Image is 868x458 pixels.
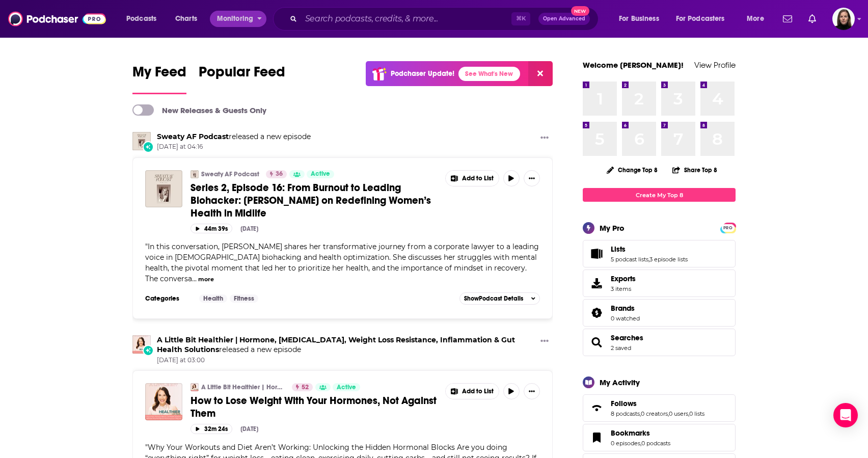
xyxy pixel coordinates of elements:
[132,335,151,354] a: A Little Bit Healthier | Hormone, Brain Fog, Weight Loss Resistance, Inflammation & Gut Health So...
[240,425,258,433] div: [DATE]
[611,304,640,313] a: Brands
[611,256,648,263] a: 5 podcast lists
[641,440,670,447] a: 0 podcasts
[191,394,437,420] span: How to Lose Weight With Your Hormones, Not Against Them
[611,285,636,292] span: 3 items
[832,8,855,30] img: User Profile
[301,11,511,27] input: Search podcasts, credits, & more...
[302,383,309,393] span: 52
[192,274,197,283] span: ...
[145,294,191,303] h3: Categories
[583,270,736,297] a: Exports
[198,275,214,284] button: more
[583,240,736,267] span: Lists
[611,274,636,283] span: Exports
[157,143,311,151] span: [DATE] at 04:16
[583,329,736,356] span: Searches
[240,225,258,232] div: [DATE]
[132,63,186,87] span: My Feed
[266,170,287,178] a: 36
[524,170,540,186] button: Show More Button
[649,256,688,263] a: 3 episode lists
[611,399,704,408] a: Follows
[175,12,197,26] span: Charts
[640,440,641,447] span: ,
[524,383,540,399] button: Show More Button
[747,12,764,26] span: More
[145,383,182,420] img: How to Lose Weight With Your Hormones, Not Against Them
[458,67,520,81] a: See What's New
[586,276,607,290] span: Exports
[640,410,641,417] span: ,
[601,164,664,176] button: Change Top 8
[586,306,607,320] a: Brands
[611,440,640,447] a: 0 episodes
[230,294,258,303] a: Fitness
[722,224,734,232] span: PRO
[669,410,688,417] a: 0 users
[583,424,736,451] span: Bookmarks
[462,175,494,182] span: Add to List
[333,383,360,391] a: Active
[191,181,438,220] a: Series 2, Episode 16: From Burnout to Leading Biohacker: [PERSON_NAME] on Redefining Women’s Heal...
[571,6,589,16] span: New
[779,10,796,28] a: Show notifications dropdown
[391,69,454,78] p: Podchaser Update!
[611,428,650,438] span: Bookmarks
[191,170,199,178] img: Sweaty AF Podcast
[611,245,626,254] span: Lists
[283,7,608,31] div: Search podcasts, credits, & more...
[157,356,536,365] span: [DATE] at 03:00
[169,11,203,27] a: Charts
[668,410,669,417] span: ,
[600,223,625,233] div: My Pro
[600,378,640,387] div: My Activity
[191,383,199,391] img: A Little Bit Healthier | Hormone, Brain Fog, Weight Loss Resistance, Inflammation & Gut Health So...
[145,170,182,207] img: Series 2, Episode 16: From Burnout to Leading Biohacker: Angela Foster on Redefining Women’s Heal...
[586,335,607,349] a: Searches
[337,383,356,393] span: Active
[292,383,313,391] a: 52
[648,256,649,263] span: ,
[132,132,151,150] img: Sweaty AF Podcast
[688,410,689,417] span: ,
[611,428,670,438] a: Bookmarks
[832,8,855,30] button: Show profile menu
[832,8,855,30] span: Logged in as BevCat3
[201,170,259,178] a: Sweaty AF Podcast
[641,410,668,417] a: 0 creators
[611,333,643,342] a: Searches
[8,9,106,29] img: Podchaser - Follow, Share and Rate Podcasts
[689,410,704,417] a: 0 lists
[586,401,607,415] a: Follows
[191,424,232,434] button: 32m 24s
[143,141,154,152] div: New Episode
[157,132,229,141] a: Sweaty AF Podcast
[145,242,539,283] span: "
[611,315,640,322] a: 0 watched
[464,295,523,302] span: Show Podcast Details
[132,63,186,94] a: My Feed
[217,12,253,26] span: Monitoring
[672,160,718,180] button: Share Top 8
[191,181,431,220] span: Series 2, Episode 16: From Burnout to Leading Biohacker: [PERSON_NAME] on Redefining Women’s Heal...
[132,104,266,116] a: New Releases & Guests Only
[833,403,858,427] div: Open Intercom Messenger
[157,132,311,142] h3: released a new episode
[199,294,227,303] a: Health
[143,345,154,356] div: New Episode
[276,169,283,179] span: 36
[311,169,330,179] span: Active
[191,394,438,420] a: How to Lose Weight With Your Hormones, Not Against Them
[210,11,266,27] button: open menu
[583,188,736,202] a: Create My Top 8
[586,430,607,445] a: Bookmarks
[611,245,688,254] a: Lists
[157,335,536,355] h3: released a new episode
[543,16,585,21] span: Open Advanced
[157,335,515,354] a: A Little Bit Healthier | Hormone, Brain Fog, Weight Loss Resistance, Inflammation & Gut Health So...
